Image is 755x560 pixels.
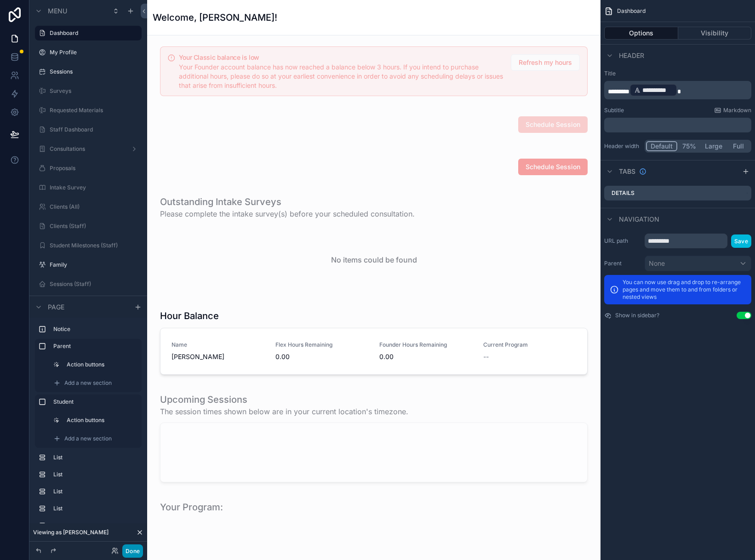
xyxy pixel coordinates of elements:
label: Clients (All) [50,203,136,211]
label: Dashboard [50,29,136,37]
div: scrollable content [29,318,147,542]
label: Title [604,70,751,77]
label: Surveys [50,87,136,95]
span: Dashboard [617,7,646,15]
span: Add a new section [64,379,112,387]
label: Student [53,398,134,406]
label: Family [50,261,136,269]
span: Tabs [619,167,635,176]
span: Menu [48,6,67,16]
label: List [53,454,134,461]
div: scrollable content [604,118,751,132]
label: Parent [604,260,641,267]
label: List [53,488,134,495]
label: List [53,471,134,478]
label: Show in sidebar? [615,312,659,319]
a: Markdown [714,107,751,114]
div: scrollable content [604,81,751,99]
button: None [645,256,751,271]
label: List [53,522,134,529]
label: URL path [604,237,641,245]
button: Large [701,141,726,151]
button: 75% [677,141,701,151]
label: Action buttons [67,361,132,368]
label: Consultations [50,145,123,153]
label: Sessions [50,68,136,75]
label: Clients (Staff) [50,223,136,230]
label: Notice [53,326,134,333]
label: Details [612,189,635,197]
span: Header [619,51,644,60]
span: Markdown [723,107,751,114]
h1: Welcome, [PERSON_NAME]! [153,11,277,24]
label: List [53,505,134,512]
p: You can now use drag and drop to re-arrange pages and move them to and from folders or nested views [623,279,746,301]
button: Done [122,544,143,558]
label: Header width [604,143,641,150]
label: My Profile [50,49,136,56]
label: Requested Materials [50,107,136,114]
span: None [649,259,665,268]
label: Intake Survey [50,184,136,191]
span: Add a new section [64,435,112,442]
span: Page [48,302,64,311]
button: Save [731,234,751,248]
label: Proposals [50,165,136,172]
label: Subtitle [604,107,624,114]
button: Visibility [678,27,752,40]
label: Sessions (Staff) [50,280,136,288]
label: Parent [53,343,134,350]
button: Full [726,141,750,151]
span: Navigation [619,215,659,224]
label: Student Milestones (Staff) [50,242,136,249]
button: Default [646,141,677,151]
label: Action buttons [67,417,132,424]
button: Options [604,27,678,40]
label: Staff Dashboard [50,126,136,133]
span: Viewing as [PERSON_NAME] [33,529,109,536]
